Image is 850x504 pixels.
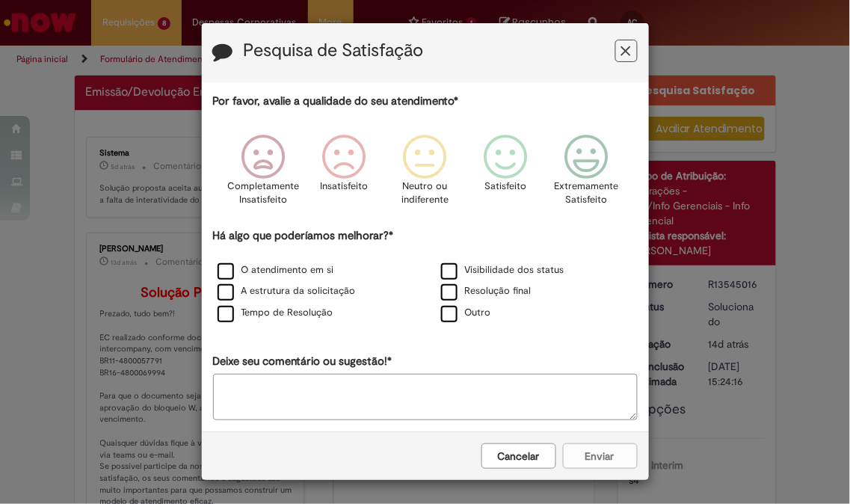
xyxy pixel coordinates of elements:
[468,123,544,226] div: Satisfeito
[218,306,333,320] label: Tempo de Resolução
[481,443,556,469] button: Cancelar
[386,123,463,226] div: Neutro ou indiferente
[441,306,491,320] label: Outro
[213,354,392,369] label: Deixe seu comentário ou sugestão!*
[218,284,356,298] label: A estrutura da solicitação
[485,179,527,194] p: Satisfeito
[225,123,301,226] div: Completamente Insatisfeito
[549,123,625,226] div: Extremamente Satisfeito
[441,284,532,298] label: Resolução final
[320,179,368,194] p: Insatisfeito
[244,41,424,61] label: Pesquisa de Satisfação
[218,263,334,277] label: O atendimento em si
[213,93,459,109] label: Por favor, avalie a qualidade do seu atendimento*
[555,179,619,207] p: Extremamente Satisfeito
[213,228,638,325] div: Há algo que poderíamos melhorar?*
[306,123,382,226] div: Insatisfeito
[441,263,564,277] label: Visibilidade dos status
[227,179,299,207] p: Completamente Insatisfeito
[398,179,452,207] p: Neutro ou indiferente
